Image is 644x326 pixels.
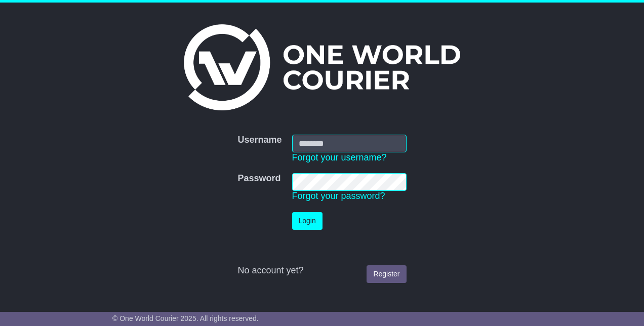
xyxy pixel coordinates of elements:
[292,212,323,230] button: Login
[367,265,406,283] a: Register
[237,173,280,184] label: Password
[237,265,406,276] div: No account yet?
[292,152,387,162] a: Forgot your username?
[112,314,259,322] span: © One World Courier 2025. All rights reserved.
[184,24,460,110] img: One World
[237,135,281,146] label: Username
[292,191,385,201] a: Forgot your password?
